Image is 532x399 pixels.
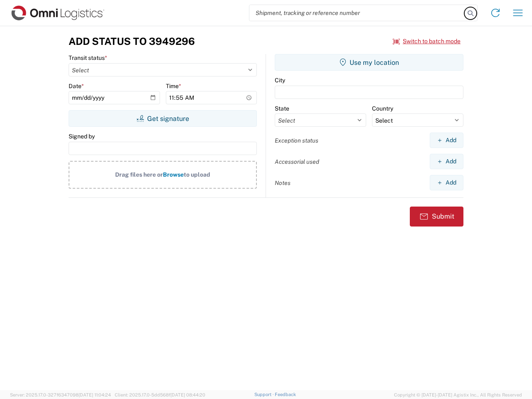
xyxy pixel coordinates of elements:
[275,105,289,112] label: State
[184,171,210,178] span: to upload
[275,179,291,187] label: Notes
[10,392,111,397] span: Server: 2025.17.0-327f6347098
[275,392,296,397] a: Feedback
[430,154,463,169] button: Add
[69,133,95,140] label: Signed by
[69,35,195,47] h3: Add Status to 3949296
[115,171,163,178] span: Drag files here or
[163,171,184,178] span: Browse
[254,392,275,397] a: Support
[410,207,463,227] button: Submit
[275,76,285,84] label: City
[430,133,463,148] button: Add
[69,82,84,90] label: Date
[430,175,463,190] button: Add
[115,392,205,397] span: Client: 2025.17.0-5dd568f
[170,392,205,397] span: [DATE] 08:44:20
[275,137,318,144] label: Exception status
[393,34,461,48] button: Switch to batch mode
[166,82,181,90] label: Time
[69,110,257,127] button: Get signature
[69,54,107,62] label: Transit status
[372,105,393,112] label: Country
[275,158,319,165] label: Accessorial used
[249,5,465,21] input: Shipment, tracking or reference number
[394,391,522,399] span: Copyright © [DATE]-[DATE] Agistix Inc., All Rights Reserved
[79,392,111,397] span: [DATE] 11:04:24
[275,54,463,71] button: Use my location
